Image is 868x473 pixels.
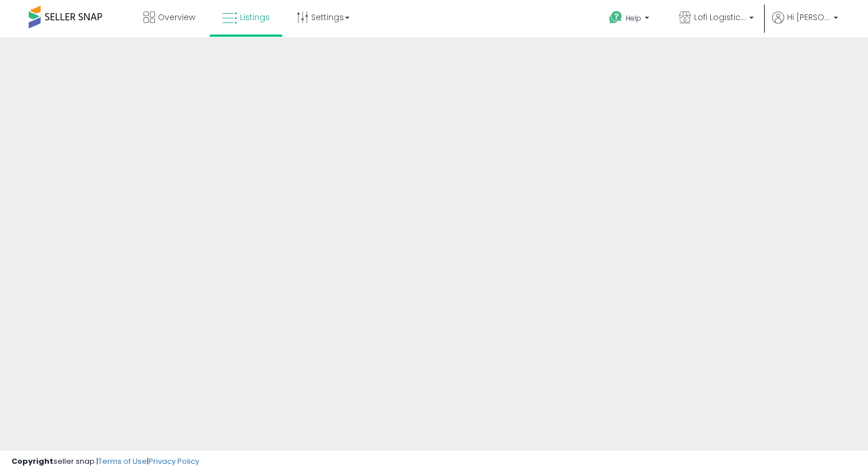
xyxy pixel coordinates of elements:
a: Help [600,2,661,37]
span: Listings [240,11,270,23]
a: Privacy Policy [149,456,199,467]
span: Hi [PERSON_NAME] [787,11,830,23]
strong: Copyright [11,456,53,467]
span: Help [626,13,641,23]
span: Overview [158,11,195,23]
a: Hi [PERSON_NAME] [772,11,838,37]
i: Get Help [609,10,623,25]
div: seller snap | | [11,456,199,467]
a: Terms of Use [98,456,147,467]
span: Lofi Logistics LLC [694,11,746,23]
